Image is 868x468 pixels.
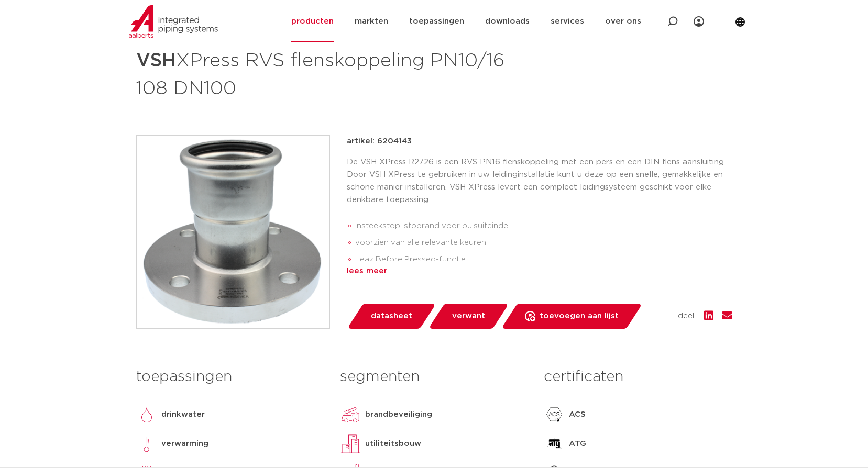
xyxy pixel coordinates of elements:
img: brandbeveiliging [340,404,361,425]
p: utiliteitsbouw [365,438,421,450]
li: Leak Before Pressed-functie [355,251,732,268]
span: verwant [452,308,485,325]
h3: segmenten [340,366,528,387]
img: utiliteitsbouw [340,433,361,454]
a: verwant [428,304,509,329]
h1: XPress RVS flenskoppeling PN10/16 108 DN100 [136,45,530,102]
img: ACS [544,404,565,425]
img: ATG [544,433,565,454]
span: datasheet [371,308,412,325]
p: drinkwater [161,408,205,421]
a: datasheet [347,304,436,329]
h3: certificaten [544,366,732,387]
p: artikel: 6204143 [347,135,412,148]
p: ACS [569,408,586,421]
p: brandbeveiliging [365,408,432,421]
img: verwarming [136,433,157,454]
span: deel: [678,310,696,322]
div: lees meer [347,265,732,277]
h3: toepassingen [136,366,324,387]
span: toevoegen aan lijst [540,308,619,325]
strong: VSH [136,51,176,70]
p: De VSH XPress R2726 is een RVS PN16 flenskoppeling met een pers en een DIN flens aansluiting. Doo... [347,156,732,206]
img: drinkwater [136,404,157,425]
p: verwarming [161,438,208,450]
p: ATG [569,438,586,450]
li: insteekstop: stoprand voor buisuiteinde [355,218,732,235]
li: voorzien van alle relevante keuren [355,235,732,251]
img: Product Image for VSH XPress RVS flenskoppeling PN10/16 108 DN100 [137,136,329,328]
